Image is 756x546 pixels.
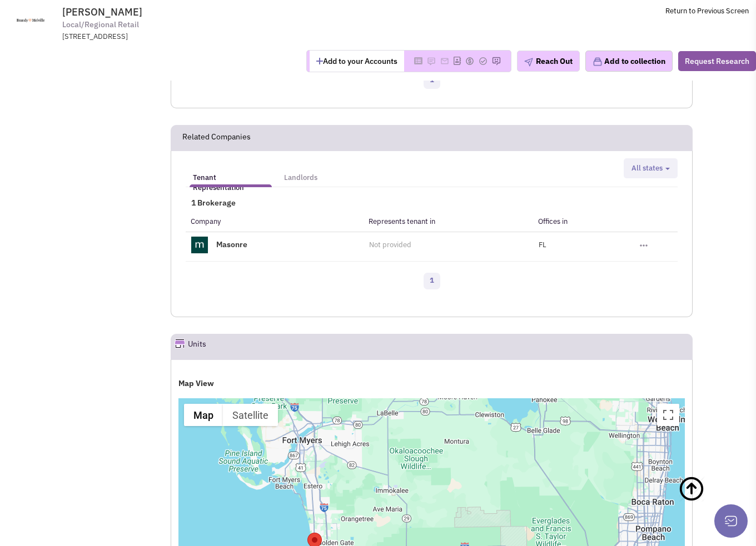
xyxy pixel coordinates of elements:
button: Toggle fullscreen view [657,404,679,426]
span: 1 Brokerage [186,198,236,208]
a: 1 [424,273,440,289]
img: Please add to your accounts [427,57,436,66]
h2: Related Companies [182,126,251,150]
button: All states [628,163,673,174]
button: Add to your Accounts [310,51,404,72]
span: Not provided [369,240,411,249]
button: Request Research [678,51,756,71]
button: Reach Out [517,51,580,72]
img: Please add to your accounts [465,57,474,66]
span: Local/Regional Retail [62,19,139,31]
a: Tenant Representation [187,162,274,184]
a: Return to Previous Screen [665,6,749,16]
h4: Map View [178,378,685,388]
span: [PERSON_NAME] [62,6,142,18]
img: Please add to your accounts [492,57,501,66]
a: Masonre [216,239,247,249]
a: Back To Top [678,464,734,537]
span: FL [539,240,546,249]
h5: Landlords [284,173,317,183]
img: icon-collection-lavender.png [593,57,603,67]
th: Offices in [533,212,634,232]
button: Show satellite imagery [223,404,278,426]
a: 1 [424,72,440,89]
img: Please add to your accounts [479,57,488,66]
h5: Tenant Representation [193,173,268,193]
th: Company [186,212,364,232]
img: plane.png [524,58,533,67]
a: Landlords [278,162,323,184]
span: All states [631,163,663,173]
th: Represents tenant in [364,212,533,232]
h2: Units [188,334,206,359]
button: Show street map [184,404,223,426]
button: Add to collection [585,51,673,72]
div: [STREET_ADDRESS] [62,32,352,42]
img: Please add to your accounts [440,57,449,66]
